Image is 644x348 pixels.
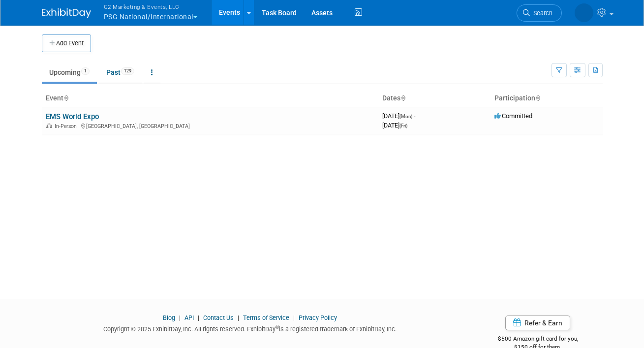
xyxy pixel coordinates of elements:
[46,122,374,129] div: [GEOGRAPHIC_DATA], [GEOGRAPHIC_DATA]
[382,122,407,129] span: [DATE]
[291,314,297,321] span: |
[235,314,242,321] span: |
[517,4,562,22] a: Search
[42,322,459,334] div: Copyright © 2025 ExhibitDay, Inc. All rights reserved. ExhibitDay is a registered trademark of Ex...
[42,34,91,52] button: Add Event
[575,3,593,22] img: Nora McQuillan
[63,94,68,102] a: Sort by Event Name
[121,67,134,75] span: 129
[414,112,415,120] span: -
[203,314,234,321] a: Contact Us
[81,67,90,75] span: 1
[42,8,91,18] img: ExhibitDay
[530,9,552,17] span: Search
[195,314,202,321] span: |
[99,63,142,82] a: Past129
[42,63,97,82] a: Upcoming1
[382,112,415,120] span: [DATE]
[55,123,80,129] span: In-Person
[46,123,52,128] img: In-Person Event
[535,94,540,102] a: Sort by Participation Type
[494,112,532,120] span: Committed
[400,94,405,102] a: Sort by Start Date
[505,316,570,330] a: Refer & Earn
[177,314,183,321] span: |
[378,90,491,107] th: Dates
[399,114,412,119] span: (Mon)
[299,314,337,321] a: Privacy Policy
[276,324,279,330] sup: ®
[104,1,197,12] span: G2 Marketing & Events, LLC
[46,112,99,121] a: EMS World Expo
[399,123,407,128] span: (Fri)
[42,90,378,107] th: Event
[243,314,289,321] a: Terms of Service
[163,314,175,321] a: Blog
[184,314,194,321] a: API
[491,90,603,107] th: Participation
